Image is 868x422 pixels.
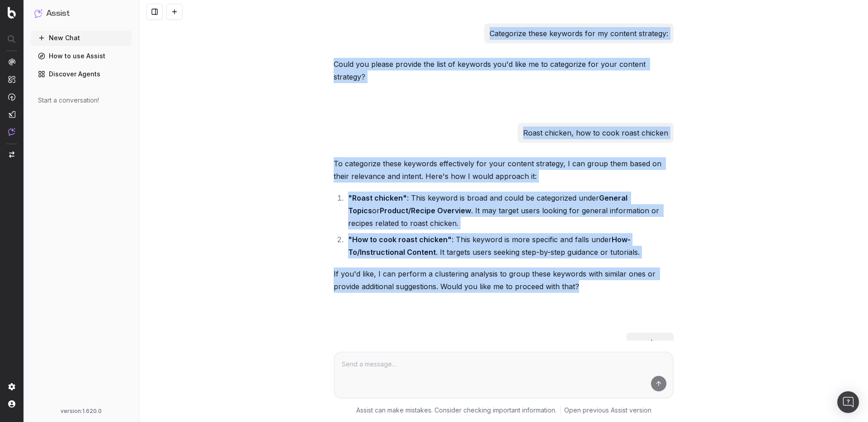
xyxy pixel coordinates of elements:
strong: "Roast chicken" [348,193,407,202]
div: Start a conversation! [38,96,124,105]
p: Assist can make mistakes. Consider checking important information. [356,406,557,415]
li: : This keyword is broad and could be categorized under or . It may target users looking for gener... [345,192,674,230]
img: My account [8,400,15,408]
img: Studio [8,111,15,118]
p: Could you please provide the list of keywords you'd like me to categorize for your content strategy? [334,58,674,83]
strong: Product/Recipe Overview [380,206,471,215]
p: Roast chicken, how to cook roast chicken [523,127,668,139]
img: Activation [8,93,15,101]
p: yes please [632,336,668,349]
div: version: 1.620.0 [34,408,128,415]
button: New Chat [31,31,132,45]
button: Assist [34,7,128,20]
img: Assist [8,128,15,136]
img: Switch project [9,151,14,158]
a: Open previous Assist version [564,406,651,415]
p: If you'd like, I can perform a clustering analysis to group these keywords with similar ones or p... [334,267,674,293]
div: Open Intercom Messenger [837,391,859,413]
img: Intelligence [8,75,15,83]
strong: "How to cook roast chicken" [348,235,452,244]
a: Discover Agents [31,67,132,81]
img: Setting [8,383,15,390]
img: Assist [34,9,42,18]
img: Analytics [8,58,15,66]
a: How to use Assist [31,49,132,63]
p: To categorize these keywords effectively for your content strategy, I can group them based on the... [334,157,674,183]
li: : This keyword is more specific and falls under . It targets users seeking step-by-step guidance ... [345,233,674,258]
h1: Assist [46,7,70,20]
img: Botify logo [8,7,16,19]
p: Categorize these keywords for my content strategy: [490,27,668,40]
